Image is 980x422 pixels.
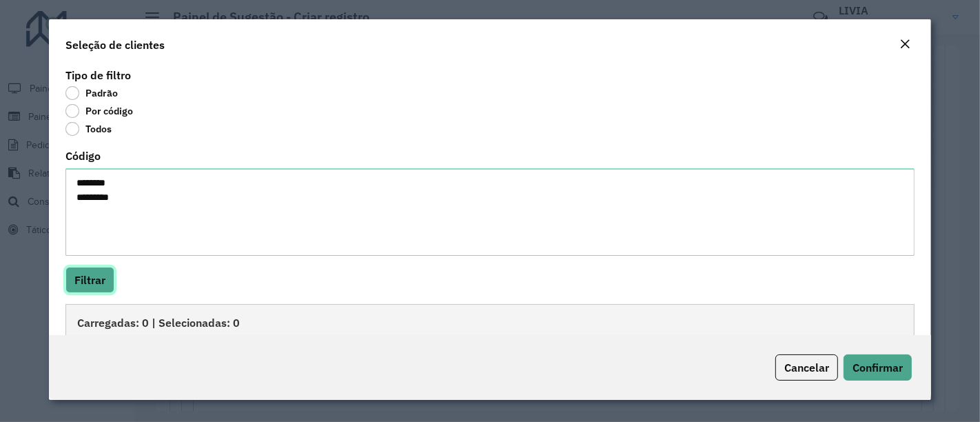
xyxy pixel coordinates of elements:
span: Cancelar [784,361,829,374]
em: Fechar [899,39,910,50]
button: Close [895,36,915,54]
label: Por código [65,104,133,118]
label: Padrão [65,86,118,100]
button: Confirmar [844,354,912,381]
label: Tipo de filtro [65,67,131,83]
div: Carregadas: 0 | Selecionadas: 0 [65,304,915,340]
label: Código [65,148,101,164]
button: Cancelar [775,354,838,381]
span: Confirmar [853,361,903,374]
label: Todos [65,122,112,136]
button: Filtrar [65,267,114,293]
h4: Seleção de clientes [65,37,165,53]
